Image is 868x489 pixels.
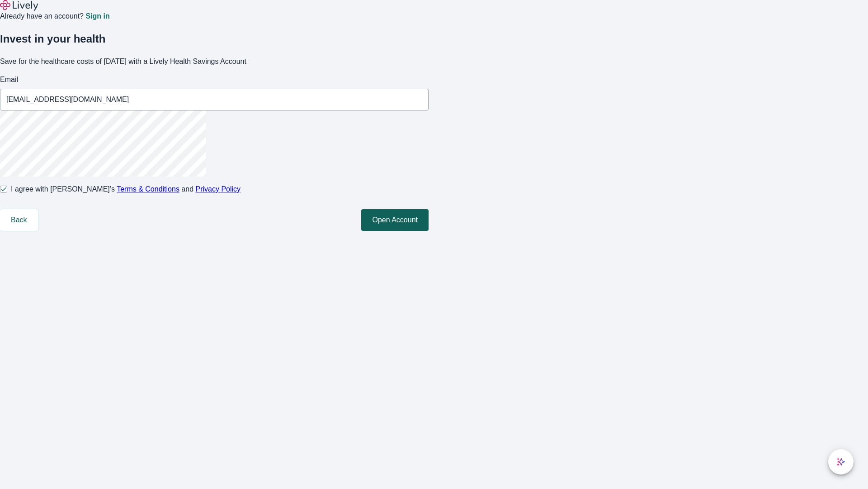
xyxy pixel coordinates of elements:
span: I agree with [PERSON_NAME]’s and [11,184,241,195]
button: chat [828,449,854,475]
button: Open Account [361,209,429,231]
a: Privacy Policy [196,185,241,193]
svg: Lively AI Assistant [836,457,845,466]
a: Sign in [85,13,109,20]
a: Terms & Conditions [117,185,179,193]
